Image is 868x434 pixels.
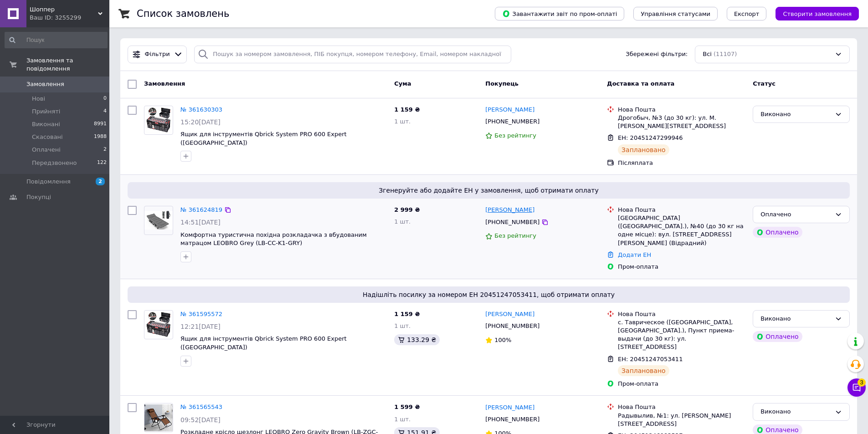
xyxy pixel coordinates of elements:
[94,133,107,141] span: 1988
[618,206,745,214] div: Нова Пошта
[626,50,688,59] span: Збережені фільтри:
[26,80,64,88] span: Замовлення
[502,10,617,18] span: Завантажити звіт по пром-оплаті
[180,231,367,247] a: Комфортна туристична похідна розкладачка з вбудованим матрацом LEOBRO Grey (LB-CC-K1-GRY)
[144,80,185,87] span: Замовлення
[180,335,347,351] a: Ящик для інструментів Qbrick System PRO 600 Expert ([GEOGRAPHIC_DATA])
[144,107,173,133] img: Фото товару
[180,106,222,113] a: № 361630303
[847,378,866,397] button: Чат з покупцем3
[144,310,173,339] a: Фото товару
[144,206,173,235] a: Фото товару
[641,10,710,17] span: Управління статусами
[618,356,683,363] span: ЕН: 20451247053411
[494,132,536,139] span: Без рейтингу
[32,146,61,154] span: Оплачені
[5,32,108,48] input: Пошук
[714,51,737,57] span: (11107)
[394,118,411,125] span: 1 шт.
[485,219,539,225] span: [PHONE_NUMBER]
[131,186,846,195] span: Згенеруйте або додайте ЕН у замовлення, щоб отримати оплату
[180,311,222,317] a: № 361595572
[32,107,60,116] span: Прийняті
[618,365,669,376] div: Заплановано
[394,80,411,87] span: Cума
[180,118,221,126] span: 15:20[DATE]
[394,403,420,410] span: 1 599 ₴
[103,146,107,154] span: 2
[394,416,411,423] span: 1 шт.
[180,219,221,226] span: 14:51[DATE]
[144,404,173,431] img: Фото товару
[618,251,651,258] a: Додати ЕН
[760,210,831,220] div: Оплачено
[394,334,440,345] div: 133.29 ₴
[180,206,222,213] a: № 361624819
[485,80,519,87] span: Покупець
[618,159,745,167] div: Післяплата
[727,7,767,20] button: Експорт
[766,10,859,17] a: Створити замовлення
[494,337,511,343] span: 100%
[144,211,173,230] img: Фото товару
[194,46,511,63] input: Пошук за номером замовлення, ПІБ покупця, номером телефону, Email, номером накладної
[618,114,745,130] div: Дрогобыч, №3 (до 30 кг): ул. М. [PERSON_NAME][STREET_ADDRESS]
[32,120,60,128] span: Виконані
[32,133,63,141] span: Скасовані
[394,311,420,317] span: 1 159 ₴
[137,8,229,19] h1: Список замовлень
[618,106,745,114] div: Нова Пошта
[103,95,107,103] span: 0
[734,10,760,17] span: Експорт
[97,159,107,167] span: 122
[485,310,534,319] a: [PERSON_NAME]
[145,50,170,59] span: Фільтри
[394,106,420,113] span: 1 159 ₴
[485,206,534,214] a: [PERSON_NAME]
[103,107,107,116] span: 4
[618,134,683,141] span: ЕН: 20451247299946
[703,50,712,59] span: Всі
[485,322,539,329] span: [PHONE_NUMBER]
[753,331,802,342] div: Оплачено
[26,178,71,186] span: Повідомлення
[144,312,173,337] img: Фото товару
[485,403,534,412] a: [PERSON_NAME]
[760,110,831,119] div: Виконано
[180,131,347,146] span: Ящик для інструментів Qbrick System PRO 600 Expert ([GEOGRAPHIC_DATA])
[180,323,221,330] span: 12:21[DATE]
[776,7,859,20] button: Створити замовлення
[26,56,109,73] span: Замовлення та повідомлення
[485,118,539,125] span: [PHONE_NUMBER]
[618,263,745,271] div: Пром-оплата
[180,403,222,410] a: № 361565543
[618,403,745,411] div: Нова Пошта
[618,380,745,388] div: Пром-оплата
[753,80,776,87] span: Статус
[618,214,745,247] div: [GEOGRAPHIC_DATA] ([GEOGRAPHIC_DATA].), №40 (до 30 кг на одне місце): вул. [STREET_ADDRESS][PERSO...
[618,318,745,352] div: с. Таврическое ([GEOGRAPHIC_DATA], [GEOGRAPHIC_DATA].), Пункт приема-выдачи (до 30 кг): ул. [STRE...
[26,193,51,201] span: Покупці
[760,314,831,324] div: Виконано
[618,144,669,155] div: Заплановано
[494,232,536,239] span: Без рейтингу
[180,416,221,424] span: 09:52[DATE]
[495,7,624,20] button: Завантажити звіт по пром-оплаті
[394,322,411,329] span: 1 шт.
[394,218,411,225] span: 1 шт.
[144,106,173,135] a: Фото товару
[783,10,852,17] span: Створити замовлення
[30,14,109,22] div: Ваш ID: 3255299
[144,403,173,432] a: Фото товару
[94,120,107,128] span: 8991
[131,290,846,299] span: Надішліть посилку за номером ЕН 20451247053411, щоб отримати оплату
[96,178,105,185] span: 2
[32,95,45,103] span: Нові
[485,416,539,423] span: [PHONE_NUMBER]
[858,377,866,385] span: 3
[30,5,98,14] span: Шоппер
[633,7,718,20] button: Управління статусами
[32,159,77,167] span: Передзвонено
